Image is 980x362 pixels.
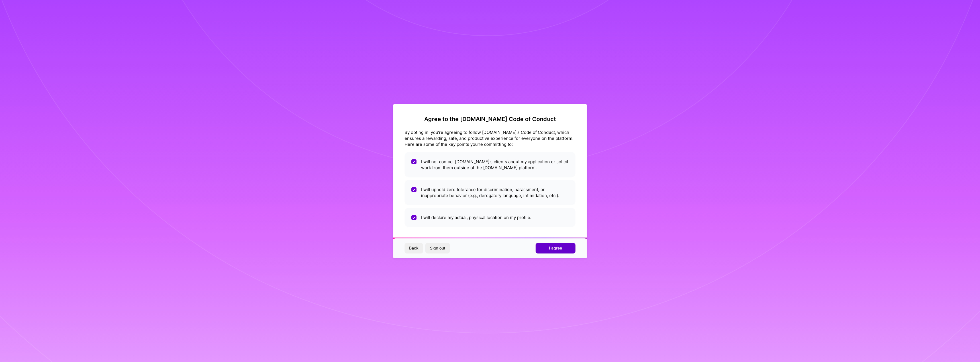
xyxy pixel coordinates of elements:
span: Sign out [430,245,445,251]
button: I agree [536,243,575,253]
span: I agree [549,245,562,251]
div: By opting in, you're agreeing to follow [DOMAIN_NAME]'s Code of Conduct, which ensures a rewardin... [405,129,575,147]
li: I will declare my actual, physical location on my profile. [405,208,575,227]
li: I will uphold zero tolerance for discrimination, harassment, or inappropriate behavior (e.g., der... [405,180,575,205]
li: I will not contact [DOMAIN_NAME]'s clients about my application or solicit work from them outside... [405,152,575,177]
h2: Agree to the [DOMAIN_NAME] Code of Conduct [405,116,575,122]
button: Back [405,243,423,253]
span: Back [409,245,418,251]
button: Sign out [425,243,450,253]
